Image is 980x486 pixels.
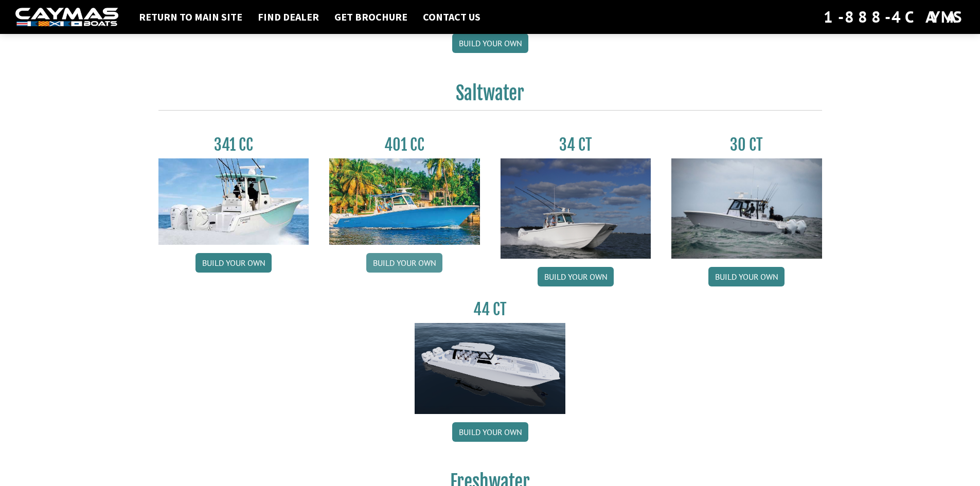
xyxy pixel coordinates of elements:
h3: 401 CC [329,135,480,154]
img: Caymas_34_CT_pic_1.jpg [501,158,651,259]
img: 401CC_thumb.pg.jpg [329,158,480,245]
a: Build your own [452,33,528,53]
a: Build your own [452,422,528,442]
a: Return to main site [134,10,247,24]
h3: 44 CT [415,300,565,319]
img: 44ct_background.png [415,323,565,415]
img: white-logo-c9c8dbefe5ff5ceceb0f0178aa75bf4bb51f6bca0971e226c86eb53dfe498488.png [15,8,118,27]
a: Get Brochure [329,10,413,24]
a: Contact Us [418,10,486,24]
div: 1-888-4CAYMAS [824,6,965,28]
a: Find Dealer [253,10,324,24]
img: 341CC-thumbjpg.jpg [158,158,309,245]
a: Build your own [366,253,442,273]
a: Build your own [195,253,272,273]
a: Build your own [538,267,614,286]
h3: 30 CT [671,135,822,154]
img: 30_CT_photo_shoot_for_caymas_connect.jpg [671,158,822,259]
h2: Saltwater [158,82,822,111]
h3: 341 CC [158,135,309,154]
h3: 34 CT [501,135,651,154]
a: Build your own [708,267,785,286]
